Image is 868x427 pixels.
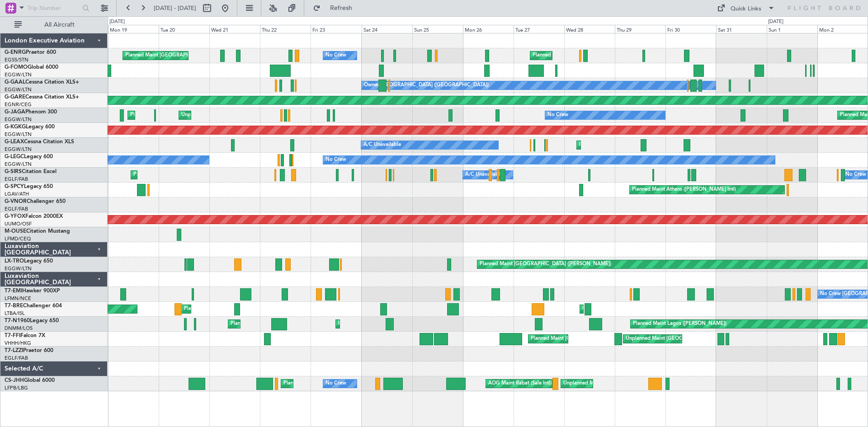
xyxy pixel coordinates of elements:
span: G-JAGA [5,109,25,115]
a: G-FOMOGlobal 6000 [5,65,58,70]
div: No Crew [325,49,346,62]
div: AOG Maint Rabat (Sale Intl) [488,377,552,390]
span: G-SIRS [5,169,22,174]
span: G-LEGC [5,154,24,160]
div: Wed 21 [209,25,260,33]
a: EGGW/LTN [5,116,32,123]
a: G-JAGAPhenom 300 [5,109,57,115]
span: T7-N1960 [5,318,30,324]
span: T7-BRE [5,303,23,309]
div: Fri 23 [311,25,361,33]
a: EGGW/LTN [5,86,32,93]
a: EGNR/CEG [5,101,32,108]
div: Sat 31 [716,25,767,33]
a: LTBA/ISL [5,310,25,317]
span: M-OUSE [5,229,26,234]
div: Owner [GEOGRAPHIC_DATA] ([GEOGRAPHIC_DATA]) [364,79,489,92]
a: DNMM/LOS [5,325,33,332]
div: No Crew [325,153,346,167]
a: EGGW/LTN [5,161,32,168]
div: Unplanned Maint [GEOGRAPHIC_DATA] ([GEOGRAPHIC_DATA]) [181,108,330,122]
button: All Aircraft [10,18,98,32]
div: Planned Maint [GEOGRAPHIC_DATA] ([GEOGRAPHIC_DATA]) [133,168,276,182]
a: EGSS/STN [5,56,28,63]
span: G-KGKG [5,124,26,130]
div: Planned Maint [GEOGRAPHIC_DATA] ([GEOGRAPHIC_DATA]) [283,377,426,390]
div: No Crew [547,108,568,122]
a: CS-JHHGlobal 6000 [5,378,55,383]
div: No Crew [845,168,866,182]
div: Mon 2 [817,25,868,33]
span: G-GAAL [5,80,25,85]
div: Planned Maint [GEOGRAPHIC_DATA] ([GEOGRAPHIC_DATA]) [579,138,722,152]
a: EGLF/FAB [5,176,28,183]
div: A/C Unavailable [465,168,503,182]
div: Unplanned Maint [GEOGRAPHIC_DATA] ([GEOGRAPHIC_DATA] Intl) [626,332,783,346]
div: Thu 29 [615,25,665,33]
a: G-LEGCLegacy 600 [5,154,53,160]
div: No Crew [325,377,346,390]
a: G-VNORChallenger 650 [5,199,66,204]
a: EGGW/LTN [5,265,32,272]
a: LX-TROLegacy 650 [5,258,53,264]
div: Planned Maint [GEOGRAPHIC_DATA] ([GEOGRAPHIC_DATA]) [125,49,268,62]
div: Planned Maint Athens ([PERSON_NAME] Intl) [632,183,736,197]
span: CS-JHH [5,378,24,383]
div: Wed 28 [564,25,615,33]
div: Unplanned Maint [GEOGRAPHIC_DATA] ([GEOGRAPHIC_DATA]) [563,377,712,390]
span: All Aircraft [24,22,95,28]
div: Sun 1 [767,25,817,33]
span: G-GARE [5,94,25,100]
span: G-YFOX [5,214,25,219]
div: Planned Maint [GEOGRAPHIC_DATA] ([GEOGRAPHIC_DATA]) [533,49,675,62]
div: Tue 20 [159,25,209,33]
div: Thu 22 [260,25,311,33]
div: Mon 19 [108,25,159,33]
a: LGAV/ATH [5,191,29,197]
a: G-YFOXFalcon 2000EX [5,214,63,219]
a: T7-BREChallenger 604 [5,303,62,309]
a: G-GAALCessna Citation XLS+ [5,80,79,85]
a: G-GARECessna Citation XLS+ [5,94,79,100]
div: Fri 30 [665,25,716,33]
a: G-LEAXCessna Citation XLS [5,139,74,145]
span: T7-FFI [5,333,20,338]
a: EGGW/LTN [5,146,32,153]
span: G-ENRG [5,50,26,55]
span: Refresh [322,5,360,11]
div: Quick Links [731,5,761,14]
div: Planned Maint [GEOGRAPHIC_DATA] ([GEOGRAPHIC_DATA]) [531,332,673,346]
a: VHHH/HKG [5,340,31,347]
div: Sat 24 [362,25,412,33]
span: T7-LZZI [5,348,23,353]
a: G-SIRSCitation Excel [5,169,57,174]
button: Quick Links [712,1,779,15]
a: LFMN/NCE [5,295,31,302]
div: Planned Maint [GEOGRAPHIC_DATA] ([GEOGRAPHIC_DATA]) [338,317,481,331]
a: G-ENRGPraetor 600 [5,50,56,55]
a: T7-FFIFalcon 7X [5,333,45,338]
a: T7-EMIHawker 900XP [5,288,60,294]
div: Planned Maint Nice ([GEOGRAPHIC_DATA]) [184,302,285,316]
a: EGLF/FAB [5,206,28,212]
span: G-VNOR [5,199,27,204]
a: G-KGKGLegacy 600 [5,124,55,130]
a: EGGW/LTN [5,71,32,78]
span: G-LEAX [5,139,24,145]
span: T7-EMI [5,288,22,294]
a: EGGW/LTN [5,131,32,138]
button: Refresh [309,1,363,15]
a: EGLF/FAB [5,355,28,361]
span: G-SPCY [5,184,24,189]
div: Planned Maint Lagos ([PERSON_NAME]) [633,317,726,331]
div: Planned Maint Lagos ([PERSON_NAME]) [231,317,324,331]
div: Tue 27 [514,25,564,33]
div: Sun 25 [412,25,463,33]
a: M-OUSECitation Mustang [5,229,70,234]
div: Unplanned Maint [GEOGRAPHIC_DATA] ([PERSON_NAME] Intl) [582,302,729,316]
span: LX-TRO [5,258,24,264]
a: T7-LZZIPraetor 600 [5,348,53,353]
span: [DATE] - [DATE] [154,4,196,12]
a: UUMO/OSF [5,221,32,227]
div: A/C Unavailable [363,138,401,152]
